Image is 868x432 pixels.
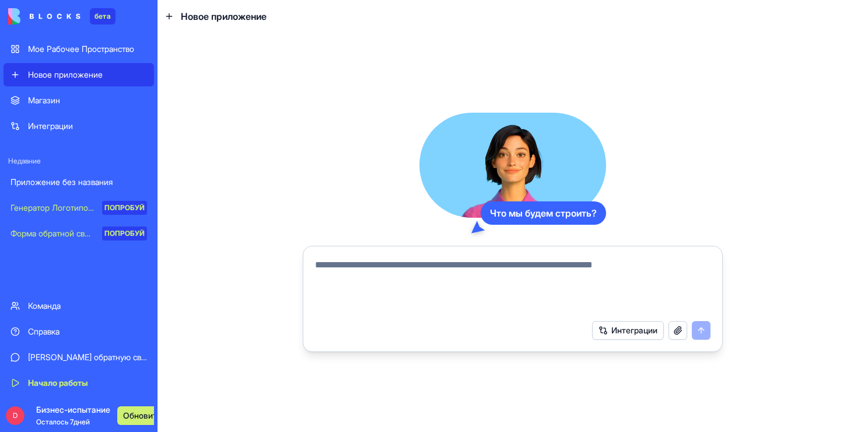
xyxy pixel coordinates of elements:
[28,377,147,389] div: Начало работы
[3,320,154,343] a: Справка
[36,417,90,426] span: Осталось 7 дней
[592,321,664,340] button: Интеграции
[10,202,94,214] div: Генератор Логотипов с искусственным Интеллектом
[3,294,154,318] a: Команда
[102,227,147,241] div: ПОПРОБУЙ
[28,43,147,55] div: Мое Рабочее Пространство
[6,406,24,425] span: D
[3,371,154,395] a: Начало работы
[3,114,154,138] a: Интеграции
[90,8,116,25] div: бета
[28,69,147,81] div: Новое приложение
[117,406,145,425] a: Обновить
[3,222,154,245] a: Форма обратной связиПОПРОБУЙ
[28,95,147,106] div: Магазин
[102,201,147,215] div: ПОПРОБУЙ
[28,120,147,132] div: Интеграции
[10,228,94,239] div: Форма обратной связи
[181,9,267,23] span: Новое приложение
[8,8,80,25] img: логотип
[10,176,147,188] div: Приложение без названия
[3,346,154,369] a: [PERSON_NAME] обратную связь
[28,351,147,363] div: [PERSON_NAME] обратную связь
[3,196,154,220] a: Генератор Логотипов с искусственным ИнтеллектомПОПРОБУЙ
[3,63,154,86] a: Новое приложение
[3,37,154,61] a: Мое Рабочее Пространство
[28,300,147,312] div: Команда
[28,326,147,337] div: Справка
[8,8,116,25] a: бета
[36,404,110,427] span: Бизнес-испытание
[3,170,154,194] a: Приложение без названия
[3,156,154,166] span: Недавние
[117,406,167,425] button: Обновить
[481,201,606,225] div: Что мы будем строить?
[3,89,154,112] a: Магазин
